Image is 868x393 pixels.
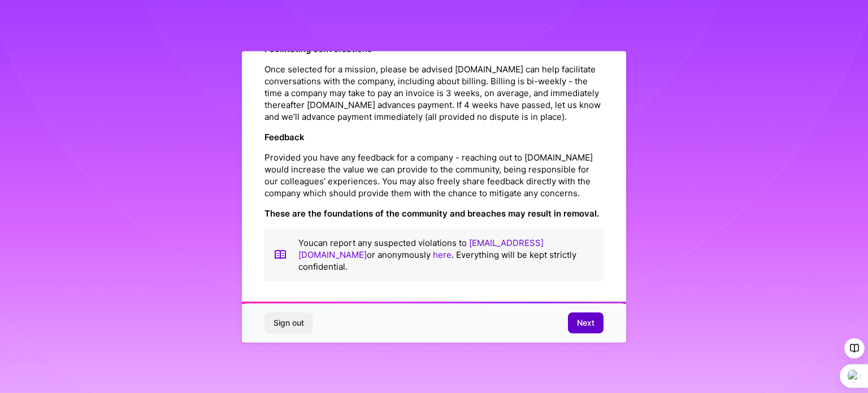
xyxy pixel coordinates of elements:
[298,236,594,272] p: You can report any suspected violations to or anonymously . Everything will be kept strictly conf...
[568,313,604,333] button: Next
[298,237,544,260] a: [EMAIL_ADDRESS][DOMAIN_NAME]
[274,317,304,329] span: Sign out
[264,151,604,198] p: Provided you have any feedback for a company - reaching out to [DOMAIN_NAME] would increase the v...
[264,313,313,333] button: Sign out
[264,63,604,122] p: Once selected for a mission, please be advised [DOMAIN_NAME] can help facilitate conversations wi...
[274,236,287,272] img: book icon
[577,317,594,329] span: Next
[264,208,599,218] strong: These are the foundations of the community and breaches may result in removal.
[433,249,452,260] a: here
[264,131,305,142] strong: Feedback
